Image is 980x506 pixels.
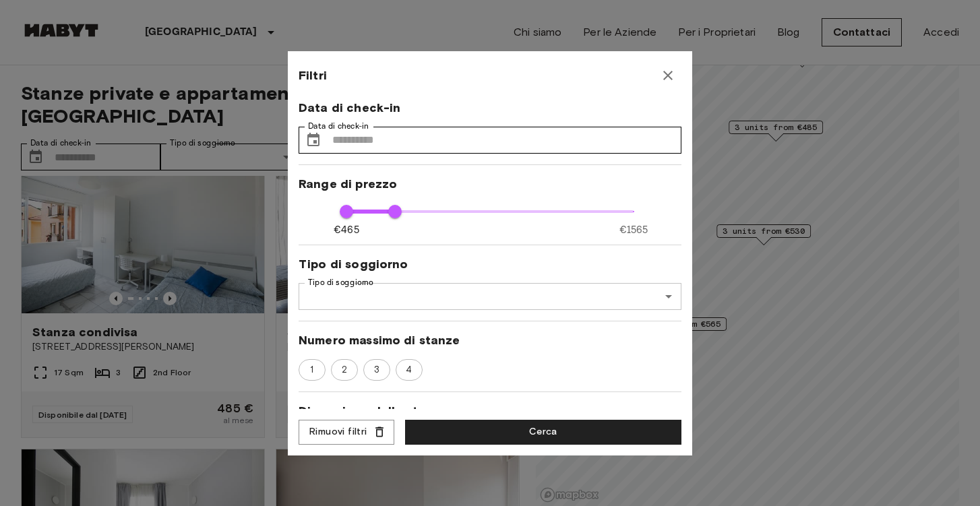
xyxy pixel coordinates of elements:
[303,363,321,377] span: 1
[363,359,390,381] div: 3
[367,363,387,377] span: 3
[334,363,355,377] span: 2
[299,420,394,445] button: Rimuovi filtri
[308,121,369,132] label: Data di check-in
[619,223,648,237] span: €1565
[396,359,423,381] div: 4
[299,332,681,348] span: Numero massimo di stanze
[299,100,681,116] span: Data di check-in
[299,359,326,381] div: 1
[308,277,373,288] label: Tipo di soggiorno
[398,363,419,377] span: 4
[331,359,358,381] div: 2
[299,67,327,84] span: Filtri
[299,176,681,192] span: Range di prezzo
[300,127,327,154] button: Choose date
[405,420,681,445] button: Cerca
[299,403,681,419] span: Dimensione della stanza
[334,223,359,237] span: €465
[299,256,681,272] span: Tipo di soggiorno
